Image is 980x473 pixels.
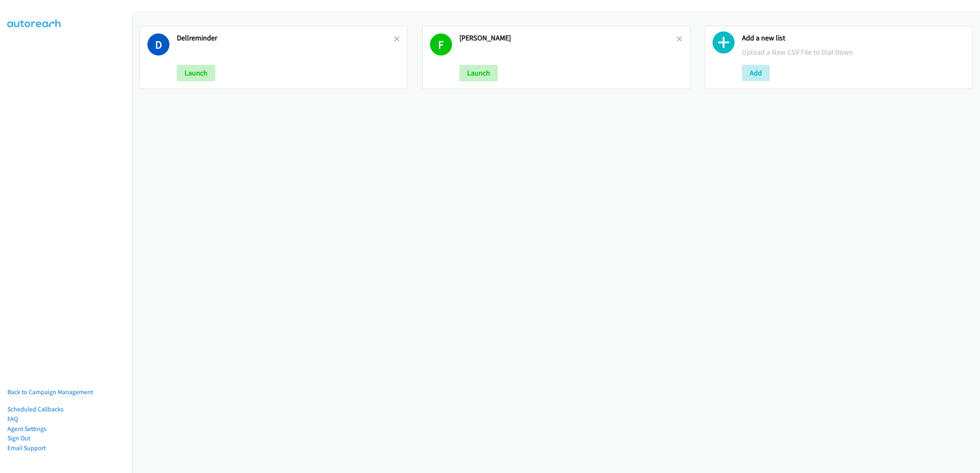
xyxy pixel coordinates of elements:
[7,405,64,413] a: Scheduled Callbacks
[742,65,770,81] button: Add
[7,388,93,396] a: Back to Campaign Management
[177,65,215,81] button: Launch
[147,33,169,56] h1: D
[430,33,452,56] h1: F
[957,203,980,270] iframe: Resource Center
[742,33,965,43] h2: Add a new list
[7,444,46,452] a: Email Support
[177,33,394,43] h2: Dellreminder
[742,47,965,58] p: Upload a New CSV File to Dial Down
[459,33,677,43] h2: [PERSON_NAME]
[459,65,498,81] button: Launch
[7,425,47,433] a: Agent Settings
[909,437,974,467] iframe: Checklist
[7,434,30,442] a: Sign Out
[7,415,18,423] a: FAQ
